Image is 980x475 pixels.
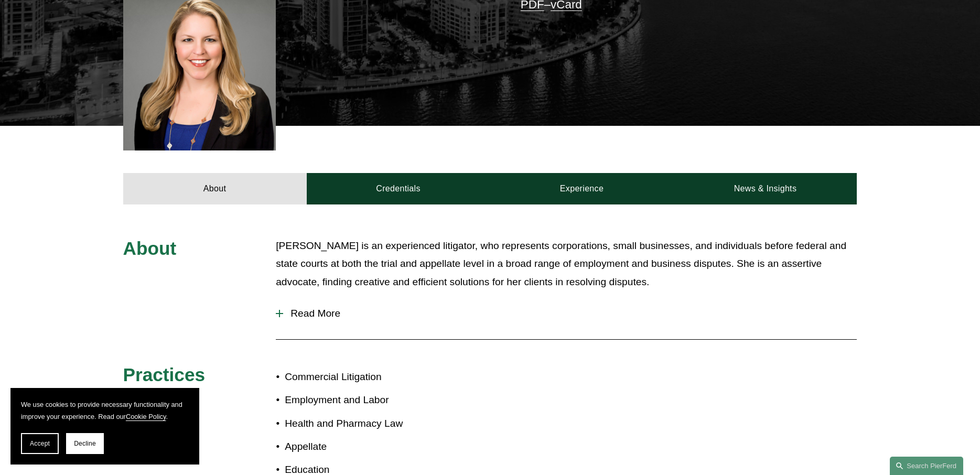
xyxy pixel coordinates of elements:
a: News & Insights [673,173,857,204]
section: Cookie banner [10,388,199,465]
span: Accept [30,440,50,447]
a: Credentials [307,173,490,204]
span: Practices [123,364,206,385]
button: Accept [21,433,59,454]
p: [PERSON_NAME] is an experienced litigator, who represents corporations, small businesses, and ind... [276,237,857,292]
a: Experience [490,173,674,204]
p: Health and Pharmacy Law [285,415,490,433]
p: We use cookies to provide necessary functionality and improve your experience. Read our . [21,398,189,423]
span: Decline [74,440,96,447]
span: About [123,238,177,258]
a: Cookie Policy [126,413,166,420]
a: About [123,173,307,204]
span: Read More [283,308,857,319]
button: Read More [276,300,857,327]
p: Commercial Litigation [285,368,490,386]
p: Employment and Labor [285,391,490,409]
p: Appellate [285,438,490,456]
a: Search this site [890,457,963,475]
button: Decline [66,433,104,454]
